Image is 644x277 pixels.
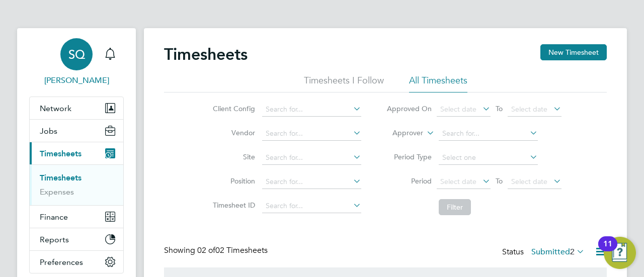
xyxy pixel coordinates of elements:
input: Search for... [262,127,361,141]
input: Search for... [439,127,538,141]
li: Timesheets I Follow [304,74,384,93]
span: To [493,174,506,188]
div: Status [502,245,587,259]
input: Search for... [262,199,361,213]
button: Timesheets [30,142,123,164]
span: Select date [511,105,547,114]
button: Filter [439,199,471,215]
span: Network [40,104,71,113]
span: Sam Quinsee [29,74,124,86]
span: 2 [570,247,575,257]
button: New Timesheet [540,44,607,60]
span: 02 of [197,245,215,255]
label: Vendor [210,128,255,137]
button: Open Resource Center, 11 new notifications [604,237,636,269]
span: Select date [440,105,476,114]
div: Showing [164,245,270,256]
label: Period [386,176,432,186]
button: Reports [30,228,123,250]
label: Position [210,176,255,186]
input: Search for... [262,103,361,117]
label: Site [210,152,255,161]
a: Timesheets [40,173,82,182]
li: All Timesheets [409,74,467,93]
button: Preferences [30,251,123,273]
label: Client Config [210,104,255,113]
input: Search for... [262,151,361,165]
span: Preferences [40,257,83,267]
span: Jobs [40,126,57,136]
span: Select date [511,177,547,186]
span: SQ [68,48,85,61]
button: Network [30,97,123,119]
button: Finance [30,206,123,228]
span: 02 Timesheets [197,245,268,255]
a: SQ[PERSON_NAME] [29,38,124,86]
label: Period Type [386,152,432,161]
input: Search for... [262,175,361,189]
label: Approver [378,128,423,138]
label: Submitted [531,247,585,257]
span: Finance [40,212,68,222]
a: Expenses [40,187,74,197]
button: Jobs [30,120,123,142]
input: Select one [439,151,538,165]
label: Approved On [386,104,432,113]
div: 11 [603,244,612,257]
div: Timesheets [30,164,123,205]
span: Reports [40,235,69,244]
span: To [493,102,506,115]
h2: Timesheets [164,44,248,64]
label: Timesheet ID [210,201,255,210]
span: Timesheets [40,149,82,158]
span: Select date [440,177,476,186]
